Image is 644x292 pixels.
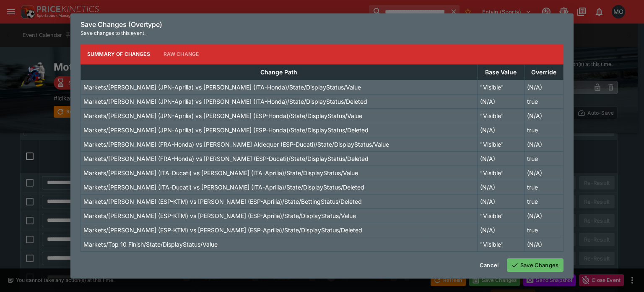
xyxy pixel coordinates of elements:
td: (N/A) [524,80,563,94]
p: Markets/[PERSON_NAME] (ITA-Ducati) vs [PERSON_NAME] (ITA-Aprilia)/State/DisplayStatus/Deleted [83,183,364,192]
p: Markets/[PERSON_NAME] (ESP-KTM) vs [PERSON_NAME] (ESP-Aprilia)/State/DisplayStatus/Deleted [83,226,362,234]
td: "Visible" [477,166,524,180]
p: Markets/Top 10 Finish/State/DisplayStatus/Value [83,240,218,249]
p: Markets/[PERSON_NAME] (ESP-KTM) vs [PERSON_NAME] (ESP-Aprilia)/State/BettingStatus/Deleted [83,197,362,206]
p: Markets/[PERSON_NAME] (FRA-Honda) vs [PERSON_NAME] (ESP-Ducati)/State/DisplayStatus/Deleted [83,154,369,163]
td: true [524,94,563,108]
td: (N/A) [477,151,524,166]
p: Markets/[PERSON_NAME] (JPN-Aprilia) vs [PERSON_NAME] (ESP-Honda)/State/DisplayStatus/Deleted [83,126,369,134]
td: "Visible" [477,80,524,94]
button: Raw Change [157,44,206,64]
td: true [524,123,563,137]
td: true [524,180,563,194]
th: Base Value [477,64,524,80]
p: Markets/[PERSON_NAME] (FRA-Honda) vs [PERSON_NAME] Aldequer (ESP-Ducati)/State/DisplayStatus/Value [83,140,389,149]
th: Override [524,64,563,80]
td: (N/A) [524,137,563,151]
button: Cancel [475,258,504,272]
p: Save changes to this event. [80,29,563,37]
p: Markets/[PERSON_NAME] (JPN-Aprilia) vs [PERSON_NAME] (ITA-Honda)/State/DisplayStatus/Value [83,83,361,92]
td: (N/A) [524,108,563,123]
td: "Visible" [477,237,524,251]
td: (N/A) [477,223,524,237]
p: Markets/[PERSON_NAME] (JPN-Aprilia) vs [PERSON_NAME] (ESP-Honda)/State/DisplayStatus/Value [83,111,362,120]
button: Summary of Changes [80,44,157,64]
td: (N/A) [477,180,524,194]
td: (N/A) [477,123,524,137]
td: (N/A) [524,208,563,223]
td: true [524,194,563,208]
h6: Save Changes (Overtype) [80,20,563,29]
td: (N/A) [524,237,563,251]
th: Change Path [81,64,478,80]
td: "Visible" [477,137,524,151]
td: (N/A) [477,194,524,208]
p: Markets/[PERSON_NAME] (ITA-Ducati) vs [PERSON_NAME] (ITA-Aprilia)/State/DisplayStatus/Value [83,168,358,177]
td: true [524,151,563,166]
td: (N/A) [477,94,524,108]
td: "Visible" [477,108,524,123]
td: (N/A) [524,166,563,180]
p: Markets/[PERSON_NAME] (JPN-Aprilia) vs [PERSON_NAME] (ITA-Honda)/State/DisplayStatus/Deleted [83,97,367,106]
td: "Visible" [477,208,524,223]
td: true [524,223,563,237]
p: Markets/[PERSON_NAME] (ESP-KTM) vs [PERSON_NAME] (ESP-Aprilia)/State/DisplayStatus/Value [83,211,356,220]
button: Save Changes [507,258,563,272]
